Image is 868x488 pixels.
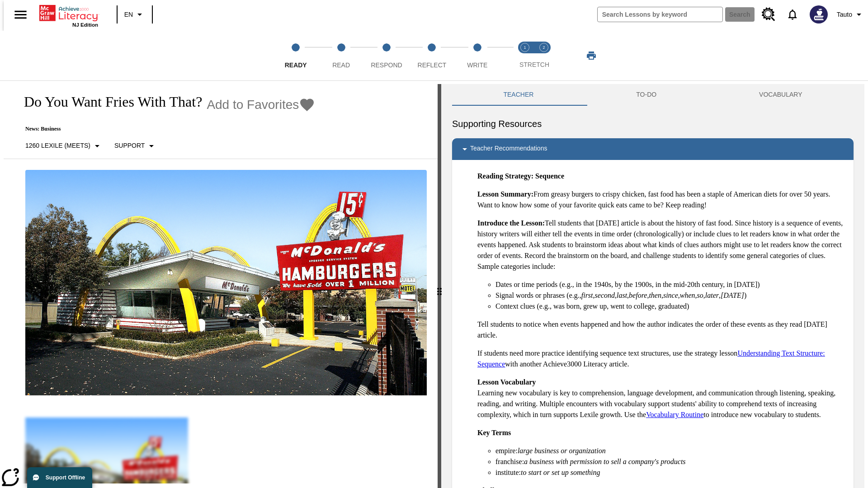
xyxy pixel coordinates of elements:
button: Open side menu [7,1,34,28]
em: a business with permission to sell a company's products [524,458,686,465]
p: Learning new vocabulary is key to comprehension, language development, and communication through ... [477,377,846,420]
em: later [705,291,719,299]
strong: Lesson Vocabulary [477,378,536,386]
text: 1 [524,45,526,50]
p: From greasy burgers to crispy chicken, fast food has been a staple of American diets for over 50 ... [477,189,846,211]
div: reading [4,84,438,483]
button: Support Offline [27,467,92,488]
h6: Supporting Resources [452,117,854,131]
a: Resource Center, Will open in new tab [756,2,781,27]
li: franchise: [495,456,846,467]
div: Instructional Panel Tabs [452,84,854,106]
button: TO-DO [585,84,708,106]
button: Select Lexile, 1260 Lexile (Meets) [22,138,106,154]
img: One of the first McDonald's stores, with the iconic red sign and golden arches. [25,170,427,396]
li: institute: [495,467,846,478]
button: Ready step 1 of 5 [269,31,322,80]
a: Understanding Text Structure: Sequence [477,349,825,368]
button: Scaffolds, Support [111,138,160,154]
li: Dates or time periods (e.g., in the 1940s, by the 1900s, in the mid-20th century, in [DATE]) [495,279,846,290]
p: 1260 Lexile (Meets) [25,141,90,150]
span: Support Offline [46,474,85,481]
p: News: Business [14,126,315,132]
span: Write [467,61,487,69]
em: second [595,291,615,299]
button: Profile/Settings [833,6,868,23]
div: Teacher Recommendations [452,138,854,160]
button: Print [577,47,606,64]
p: Teacher Recommendations [470,144,547,155]
button: Add to Favorites - Do You Want Fries With That? [207,97,315,113]
li: Signal words or phrases (e.g., , , , , , , , , , ) [495,290,846,301]
strong: Reading Strategy: [477,172,533,180]
em: before [629,291,647,299]
p: Support [114,141,145,150]
div: Home [39,3,98,28]
button: Read step 2 of 5 [315,31,367,80]
button: VOCABULARY [708,84,854,106]
a: Notifications [781,3,804,26]
strong: Key Terms [477,429,511,436]
input: search field [598,7,722,22]
button: Write step 5 of 5 [451,31,504,80]
div: activity [441,84,864,488]
em: to start or set up something [521,469,600,476]
a: Vocabulary Routine [646,411,703,418]
button: Respond step 3 of 5 [360,31,413,80]
em: when [680,291,695,299]
span: NJ Edition [72,22,98,28]
em: then [649,291,661,299]
li: empire: [495,446,846,456]
p: If students need more practice identifying sequence text structures, use the strategy lesson with... [477,348,846,370]
span: Ready [285,61,307,69]
h1: Do You Want Fries With That? [14,94,202,110]
em: [DATE] [721,291,744,299]
div: Press Enter or Spacebar and then press right and left arrow keys to move the slider [438,84,441,488]
strong: Sequence [535,172,564,180]
p: Tell students that [DATE] article is about the history of fast food. Since history is a sequence ... [477,218,846,272]
button: Stretch Respond step 2 of 2 [531,31,557,80]
strong: Lesson Summary: [477,190,533,198]
em: since [663,291,678,299]
em: so [697,291,703,299]
span: Read [332,61,350,69]
text: 2 [542,45,545,50]
button: Language: EN, Select a language [120,6,149,23]
strong: Introduce the Lesson: [477,219,545,227]
span: Tauto [837,10,852,19]
p: Tell students to notice when events happened and how the author indicates the order of these even... [477,319,846,341]
span: STRETCH [519,61,549,68]
span: Respond [371,61,402,69]
span: Reflect [418,61,447,69]
img: Avatar [810,5,828,23]
button: Reflect step 4 of 5 [406,31,458,80]
em: first [581,291,593,299]
button: Stretch Read step 1 of 2 [512,31,538,80]
li: Context clues (e.g., was born, grew up, went to college, graduated) [495,301,846,312]
button: Teacher [452,84,585,106]
em: large business or organization [518,447,606,455]
button: Select a new avatar [804,3,833,26]
span: Add to Favorites [207,98,299,112]
em: last [617,291,627,299]
span: EN [124,10,133,19]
